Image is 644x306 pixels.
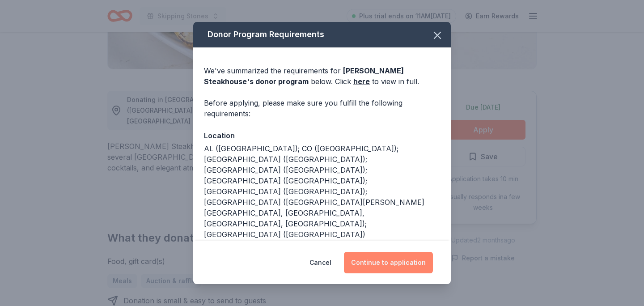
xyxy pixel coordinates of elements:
[353,76,370,87] a: here
[204,143,440,240] div: AL ([GEOGRAPHIC_DATA]); CO ([GEOGRAPHIC_DATA]); [GEOGRAPHIC_DATA] ([GEOGRAPHIC_DATA]); [GEOGRAPHI...
[204,130,440,141] div: Location
[193,22,451,47] div: Donor Program Requirements
[204,98,440,119] div: Before applying, please make sure you fulfill the following requirements:
[344,252,433,273] button: Continue to application
[204,65,440,87] div: We've summarized the requirements for below. Click to view in full.
[309,252,331,273] button: Cancel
